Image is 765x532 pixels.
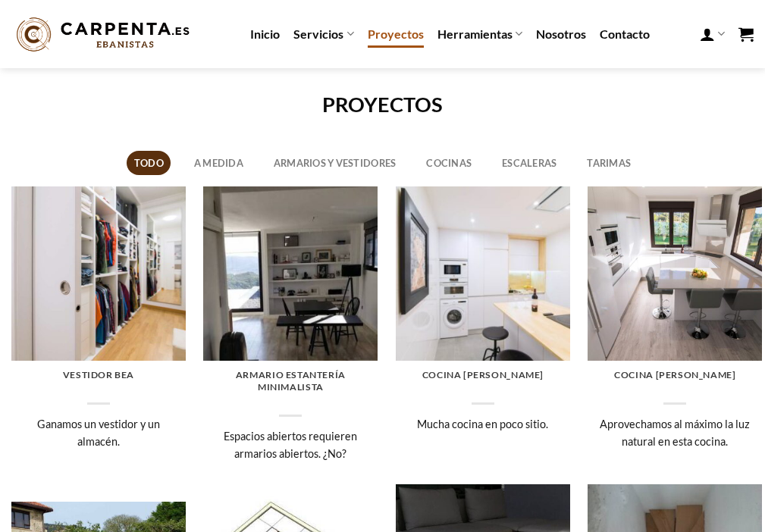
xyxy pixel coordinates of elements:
a: cocina encimera reforma carpinteria Cocina [PERSON_NAME] Mucha cocina en poco sitio. [396,186,570,467]
p: Espacios abiertos requieren armarios abiertos. ¿No? [211,427,370,462]
img: armario sin frentes [203,186,378,361]
h1: PROYECTOS [11,91,754,117]
a: vestidor, armario sin frentes carpinteria Vestidor Bea Ganamos un vestidor y un almacén. [11,186,186,484]
a: Herramientas [437,19,522,49]
a: armario sin frentes Armario estantería minimalista Espacios abiertos requieren armarios abiertos.... [203,186,378,479]
a: Escaleras [494,151,564,175]
img: vestidor, armario sin frentes carpinteria [11,186,186,361]
a: Proyectos [368,20,424,48]
a: Inicio [250,20,280,48]
img: Carpenta.es [11,14,195,55]
img: cocina encimera y tarima claros, fregadero bajo encimera [588,186,762,361]
h6: Cocina [PERSON_NAME] [403,369,563,381]
img: cocina encimera reforma carpinteria [396,186,570,361]
a: Contacto [600,20,650,48]
h6: Cocina [PERSON_NAME] [595,369,754,381]
a: cocina encimera y tarima claros, fregadero bajo encimera Cocina [PERSON_NAME] Aprovechamos al máx... [588,186,762,467]
p: Ganamos un vestidor y un almacén. [19,415,178,468]
a: Armarios y vestidores [266,151,403,175]
a: A medida [187,151,250,175]
p: Mucha cocina en poco sitio. [403,415,563,450]
a: Cocinas [419,151,479,175]
a: Tarimas [580,151,638,175]
h6: Vestidor Bea [19,369,178,381]
a: Servicios [293,19,353,49]
h6: Armario estantería minimalista [211,369,370,393]
p: Aprovechamos al máximo la luz natural en esta cocina. [595,415,754,450]
a: Todo [127,151,171,175]
a: Nosotros [536,20,586,48]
